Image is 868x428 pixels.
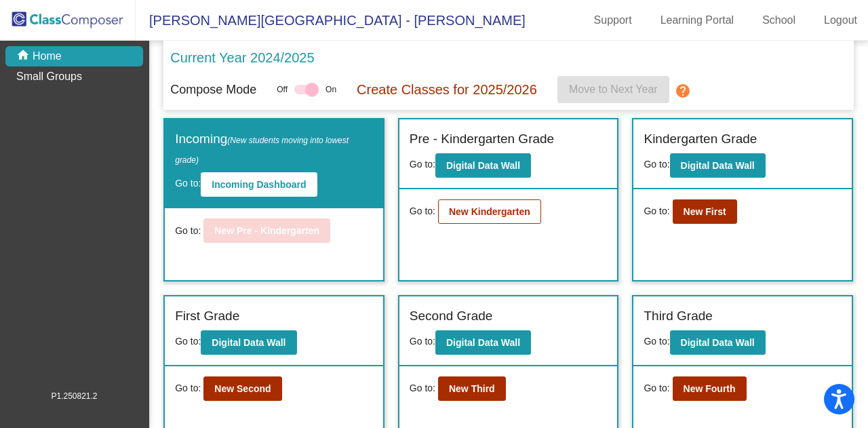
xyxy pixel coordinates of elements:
button: New Pre - Kindergarten [203,218,330,243]
button: Incoming Dashboard [201,172,317,197]
b: Digital Data Wall [212,337,285,348]
span: Move to Next Year [569,83,658,95]
span: Go to: [644,204,669,218]
a: Support [583,9,643,31]
button: Digital Data Wall [670,330,766,355]
label: Pre - Kindergarten Grade [410,130,554,149]
span: Go to: [175,381,201,395]
b: Incoming Dashboard [212,179,306,190]
b: New First [684,206,726,217]
span: [PERSON_NAME][GEOGRAPHIC_DATA] - [PERSON_NAME] [136,9,526,31]
span: (New students moving into lowest grade) [175,136,349,165]
button: Move to Next Year [557,76,669,103]
button: Digital Data Wall [670,153,766,178]
label: Third Grade [644,307,712,326]
p: Current Year 2024/2025 [170,47,314,68]
p: Create Classes for 2025/2026 [357,79,537,100]
button: New Kindergarten [438,199,541,224]
b: New Third [449,383,495,394]
a: Logout [813,9,868,31]
b: New Fourth [684,383,736,394]
a: Learning Portal [650,9,745,31]
label: Kindergarten Grade [644,130,757,149]
b: Digital Data Wall [446,160,520,171]
span: Go to: [644,159,669,170]
label: Incoming [175,130,373,168]
p: Compose Mode [170,81,256,99]
span: Go to: [644,336,669,347]
span: Go to: [410,381,435,395]
span: Go to: [644,381,669,395]
label: Second Grade [410,307,493,326]
span: Off [277,83,288,96]
a: School [751,9,806,31]
b: New Kindergarten [449,206,530,217]
p: Small Groups [16,69,82,85]
b: Digital Data Wall [681,160,755,171]
button: New Fourth [673,376,747,401]
button: Digital Data Wall [435,330,531,355]
label: First Grade [175,307,239,326]
span: Go to: [175,336,201,347]
span: Go to: [175,178,201,189]
p: Home [33,48,62,64]
b: Digital Data Wall [446,337,520,348]
mat-icon: home [16,48,33,64]
button: New Third [438,376,506,401]
span: Go to: [410,204,435,218]
b: New Pre - Kindergarten [214,225,319,236]
button: Digital Data Wall [201,330,296,355]
mat-icon: help [675,83,691,99]
span: Go to: [410,159,435,170]
b: New Second [214,383,271,394]
span: Go to: [175,224,201,238]
button: New First [673,199,737,224]
span: On [325,83,336,96]
span: Go to: [410,336,435,347]
button: New Second [203,376,281,401]
b: Digital Data Wall [681,337,755,348]
button: Digital Data Wall [435,153,531,178]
